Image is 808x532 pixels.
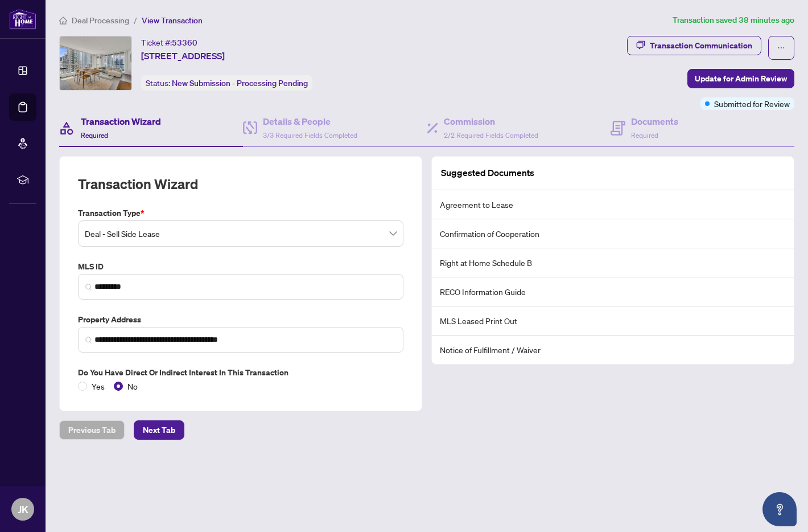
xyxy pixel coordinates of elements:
[81,131,108,140] span: Required
[172,38,197,48] span: 53360
[432,277,794,306] li: RECO Information Guide
[72,15,129,26] span: Deal Processing
[85,284,92,290] img: search_icon
[650,36,752,55] div: Transaction Communication
[441,166,534,180] article: Suggested Documents
[444,131,538,140] span: 2/2 Required Fields Completed
[85,337,92,343] img: search_icon
[673,14,794,27] article: Transaction saved 38 minutes ago
[263,131,357,140] span: 3/3 Required Fields Completed
[695,69,787,88] span: Update for Admin Review
[81,114,161,128] h4: Transaction Wizard
[432,219,794,248] li: Confirmation of Cooperation
[444,114,538,128] h4: Commission
[123,380,142,392] span: No
[143,421,175,439] span: Next Tab
[141,75,312,91] div: Status:
[60,36,131,90] img: IMG-C12393522_1.jpg
[87,380,109,392] span: Yes
[134,14,137,27] li: /
[59,17,67,24] span: home
[85,223,397,244] span: Deal - Sell Side Lease
[432,335,794,364] li: Notice of Fulfillment / Waiver
[141,36,197,49] div: Ticket #:
[631,131,658,140] span: Required
[142,15,203,26] span: View Transaction
[59,420,125,440] button: Previous Tab
[78,260,403,273] label: MLS ID
[78,313,403,326] label: Property Address
[631,114,678,128] h4: Documents
[78,175,198,193] h2: Transaction Wizard
[78,207,403,219] label: Transaction Type
[9,9,36,30] img: logo
[627,36,761,55] button: Transaction Communication
[777,44,785,52] span: ellipsis
[263,114,357,128] h4: Details & People
[714,97,790,110] span: Submitted for Review
[141,49,225,63] span: [STREET_ADDRESS]
[687,69,794,88] button: Update for Admin Review
[432,248,794,277] li: Right at Home Schedule B
[18,501,28,517] span: JK
[432,190,794,219] li: Agreement to Lease
[78,366,403,379] label: Do you have direct or indirect interest in this transaction
[172,78,308,88] span: New Submission - Processing Pending
[762,492,797,526] button: Open asap
[134,420,184,440] button: Next Tab
[432,306,794,335] li: MLS Leased Print Out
